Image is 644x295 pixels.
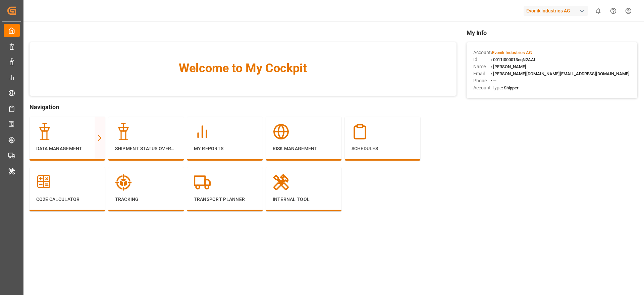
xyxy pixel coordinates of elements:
[524,6,588,16] div: Evonik Industries AG
[36,196,98,203] p: CO2e Calculator
[491,78,496,83] span: : —
[194,145,256,152] p: My Reports
[491,57,535,62] span: : 0011t000013eqN2AAI
[194,196,256,203] p: Transport Planner
[606,3,621,18] button: Help Center
[524,4,591,17] button: Evonik Industries AG
[115,145,177,152] p: Shipment Status Overview
[491,50,532,55] span: :
[473,63,491,70] span: Name
[43,59,443,77] span: Welcome to My Cockpit
[473,84,502,91] span: Account Type
[473,56,491,63] span: Id
[473,70,491,77] span: Email
[36,145,98,152] p: Data Management
[352,145,414,152] p: Schedules
[115,196,177,203] p: Tracking
[502,85,519,90] span: : Shipper
[473,49,491,56] span: Account
[273,196,335,203] p: Internal Tool
[491,71,630,76] span: : [PERSON_NAME][DOMAIN_NAME][EMAIL_ADDRESS][DOMAIN_NAME]
[491,64,526,69] span: : [PERSON_NAME]
[30,102,457,112] span: Navigation
[591,3,606,18] button: show 0 new notifications
[473,77,491,84] span: Phone
[492,50,532,55] span: Evonik Industries AG
[467,28,637,37] span: My Info
[273,145,335,152] p: Risk Management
